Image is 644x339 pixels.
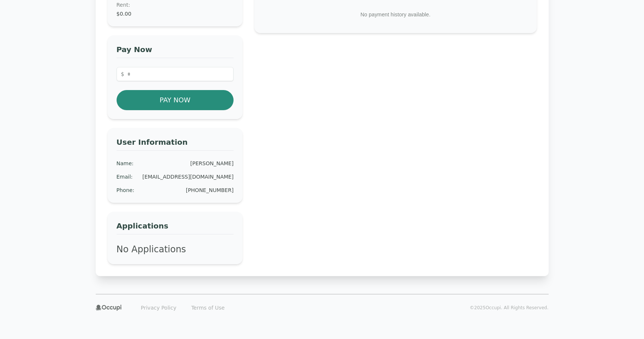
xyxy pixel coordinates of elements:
a: Terms of Use [187,302,229,314]
h3: User Information [117,137,234,151]
div: [PHONE_NUMBER] [186,186,234,194]
dt: Rent : [117,1,234,9]
div: [PERSON_NAME] [190,160,234,167]
div: Email : [117,173,133,180]
div: [EMAIL_ADDRESS][DOMAIN_NAME] [142,173,234,180]
dd: $0.00 [117,10,234,17]
button: Pay Now [117,90,234,110]
div: Phone : [117,186,134,194]
h3: Pay Now [117,44,234,58]
p: © 2025 Occupi. All Rights Reserved. [470,305,548,311]
p: No Applications [117,243,234,255]
a: Privacy Policy [136,302,181,314]
div: Name : [117,160,134,167]
h3: Applications [117,221,234,234]
p: No payment history available. [263,5,527,24]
